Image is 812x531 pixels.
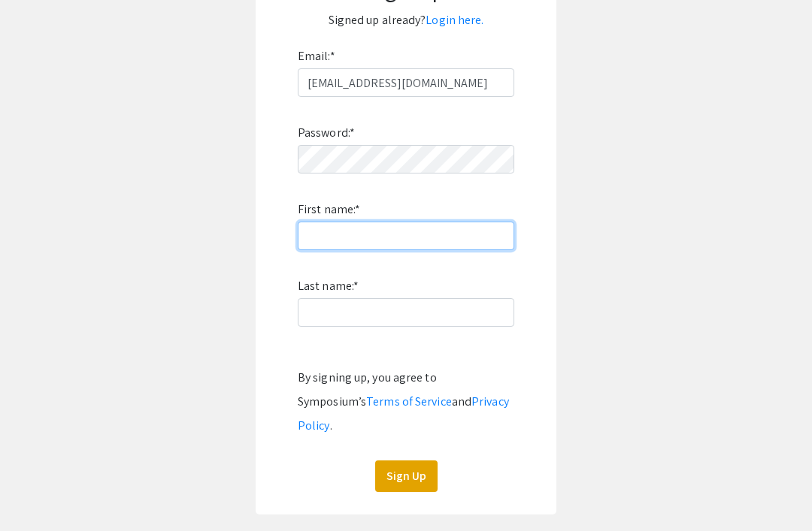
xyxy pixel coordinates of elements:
[298,121,355,145] label: Password:
[11,463,64,520] iframe: Chat
[298,274,359,298] label: Last name:
[298,366,514,438] div: By signing up, you agree to Symposium’s and .
[298,394,509,433] a: Privacy Policy
[375,460,438,492] button: Sign Up
[426,12,483,28] a: Login here.
[271,8,541,32] p: Signed up already?
[298,198,360,222] label: First name:
[366,394,452,409] a: Terms of Service
[298,44,335,68] label: Email:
